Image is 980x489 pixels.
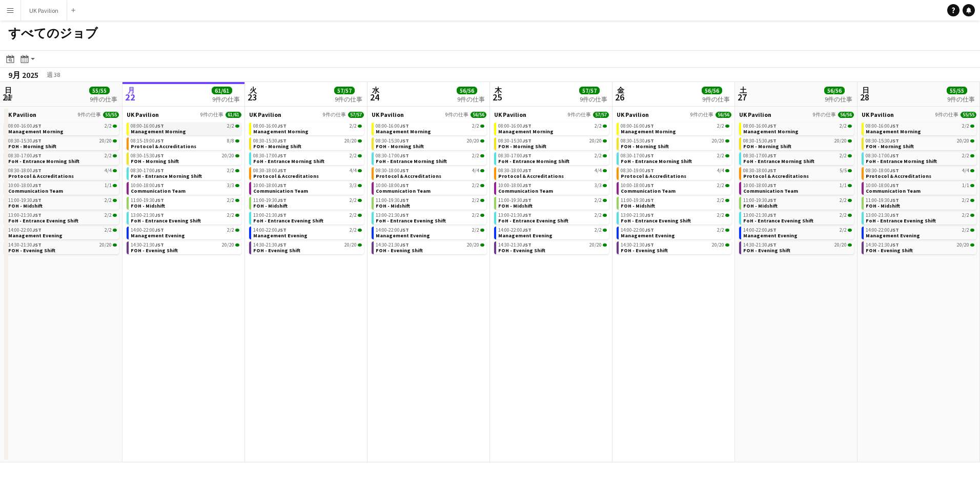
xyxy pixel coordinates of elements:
[621,123,729,134] a: 08:00-16:00JST2/2Management Morning
[717,124,724,129] span: 2/2
[445,112,468,118] span: 9件の仕事
[767,123,777,129] span: JST
[400,152,409,159] span: JST
[103,112,119,118] span: 55/55
[227,183,234,188] span: 3/3
[376,183,409,188] span: 10:00-18:00
[253,128,309,135] span: Management Morning
[32,212,42,218] span: JST
[131,137,239,149] a: 08:15-19:00JST8/8Protocol & Accreditations
[717,198,724,203] span: 2/2
[498,137,607,149] a: 08:30-15:30JST20/20FOH - Morning Shift
[253,158,324,165] span: FoH - Entrance Morning Shift
[8,183,42,188] span: 10:00-18:00
[621,183,654,188] span: 10:00-18:00
[834,138,847,144] span: 20/20
[376,143,424,150] span: FOH - Morning Shift
[743,202,778,209] span: FOH - Midshift
[743,182,852,194] a: 10:00-18:00JST1/1Communication Team
[376,137,484,149] a: 08:30-15:30JST20/20FOH - Morning Shift
[8,158,79,165] span: FoH - Entrance Morning Shift
[467,138,479,144] span: 20/20
[155,197,164,203] span: JST
[32,137,42,144] span: JST
[522,212,532,218] span: JST
[131,212,239,223] a: 13:00-21:30JST2/2FoH - Entrance Evening Shift
[498,143,546,150] span: FOH - Morning Shift
[589,138,602,144] span: 20/20
[131,152,239,164] a: 08:30-15:30JST20/20FOH - Morning Shift
[840,124,847,129] span: 2/2
[621,137,729,149] a: 08:30-15:30JST20/20FOH - Morning Shift
[617,111,731,118] a: UK Pavilion9件の仕事56/56
[890,167,899,174] span: JST
[249,111,364,118] a: UK Pavilion9件の仕事57/57
[253,152,362,164] a: 08:30-17:00JST2/2FoH - Entrance Morning Shift
[739,111,854,256] div: UK Pavilion9件の仕事56/5608:00-16:00JST2/2Management Morning08:30-15:30JST20/20FOH - Morning Shift08:...
[376,202,410,209] span: FOH - Midshift
[494,111,609,118] a: UK Pavilion9件の仕事57/57
[131,188,186,194] span: Communication Team
[866,182,974,194] a: 10:00-18:00JST1/1Communication Team
[645,182,654,189] span: JST
[743,198,777,203] span: 11:00-19:30
[498,173,564,179] span: Protocol & Accreditations
[743,168,777,173] span: 08:30-18:00
[743,123,852,134] a: 08:00-16:00JST2/2Management Morning
[8,213,42,218] span: 13:00-21:30
[253,182,362,194] a: 10:00-18:00JST3/3Communication Team
[717,153,724,158] span: 2/2
[105,213,112,218] span: 2/2
[155,167,164,174] span: JST
[253,167,362,179] a: 08:30-18:00JST4/4Protocol & Accreditations
[400,182,409,189] span: JST
[522,152,532,159] span: JST
[595,168,602,173] span: 4/4
[962,124,969,129] span: 2/2
[498,128,554,135] span: Management Morning
[838,112,854,118] span: 56/56
[32,123,42,129] span: JST
[8,198,42,203] span: 11:00-19:30
[617,111,649,118] span: UK Pavilion
[866,188,921,194] span: Communication Team
[866,168,899,173] span: 08:30-18:00
[376,173,441,179] span: Protocol & Accreditations
[621,182,729,194] a: 10:00-18:00JST2/2Communication Team
[127,111,241,118] a: UK Pavilion9件の仕事61/61
[866,173,931,179] span: Protocol & Accreditations
[8,167,117,179] a: 08:30-18:00JST4/4Protocol & Accreditations
[155,123,164,129] span: JST
[866,183,899,188] span: 10:00-18:00
[498,202,533,209] span: FOH - Midshift
[645,137,654,144] span: JST
[866,138,899,144] span: 08:30-15:30
[99,138,112,144] span: 20/20
[595,198,602,203] span: 2/2
[522,167,532,174] span: JST
[8,123,117,134] a: 08:00-16:00JST2/2Management Morning
[767,197,777,203] span: JST
[621,173,686,179] span: Protocol & Accreditations
[155,212,164,218] span: JST
[890,137,899,144] span: JST
[253,124,287,129] span: 08:00-16:00
[131,183,164,188] span: 10:00-18:00
[498,182,607,194] a: 10:00-18:00JST3/3Communication Team
[862,111,976,256] div: UK Pavilion9件の仕事55/5508:00-16:00JST2/2Management Morning08:30-15:30JST20/20FOH - Morning Shift08:...
[200,112,223,118] span: 9件の仕事
[253,188,308,194] span: Communication Team
[277,197,287,203] span: JST
[498,183,532,188] span: 10:00-18:00
[131,182,239,194] a: 10:00-18:00JST3/3Communication Team
[131,138,164,144] span: 08:15-19:00
[131,123,239,134] a: 08:00-16:00JST2/2Management Morning
[498,197,607,209] a: 11:00-19:30JST2/2FOH - Midshift
[494,111,526,118] span: UK Pavilion
[21,1,67,21] button: UK Pavilion
[105,198,112,203] span: 2/2
[890,182,899,189] span: JST
[472,124,479,129] span: 2/2
[350,198,357,203] span: 2/2
[105,168,112,173] span: 4/4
